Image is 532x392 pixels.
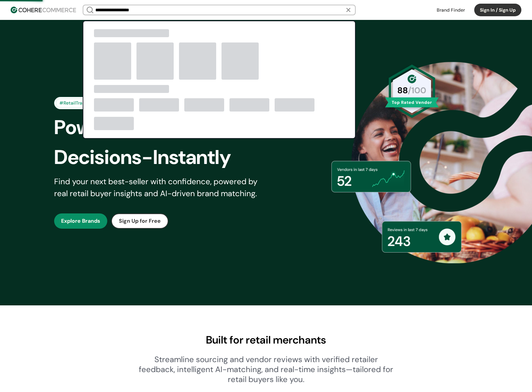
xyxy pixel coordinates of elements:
[56,99,109,108] div: #RetailTransparency
[111,213,168,229] button: Sign Up for Free
[54,176,266,199] div: Find your next best-seller with confidence, powered by real retail buyer insights and AI-driven b...
[54,213,107,229] button: Explore Brands
[38,332,494,348] h2: Built for retail merchants
[138,354,394,384] div: Streamline sourcing and vendor reviews with verified retailer feedback, intelligent AI-matching, ...
[11,7,76,13] img: Cohere Logo
[54,113,277,142] div: Power Smarter Retail
[474,4,521,16] button: Sign In / Sign Up
[54,142,277,172] div: Decisions-Instantly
